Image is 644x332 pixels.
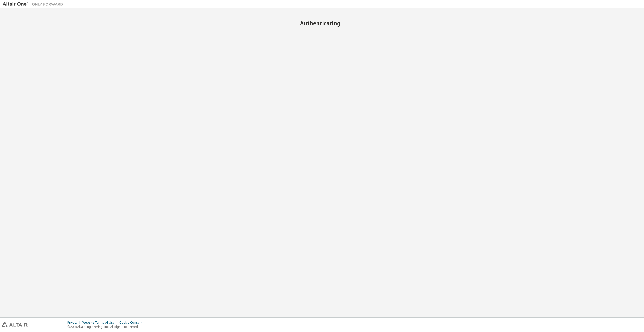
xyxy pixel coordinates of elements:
div: Privacy [67,321,82,325]
p: © 2025 Altair Engineering, Inc. All Rights Reserved. [67,325,145,329]
div: Cookie Consent [119,321,145,325]
img: Altair One [3,2,66,7]
img: altair_logo.svg [2,322,28,327]
h2: Authenticating... [3,20,641,27]
div: Website Terms of Use [82,321,119,325]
